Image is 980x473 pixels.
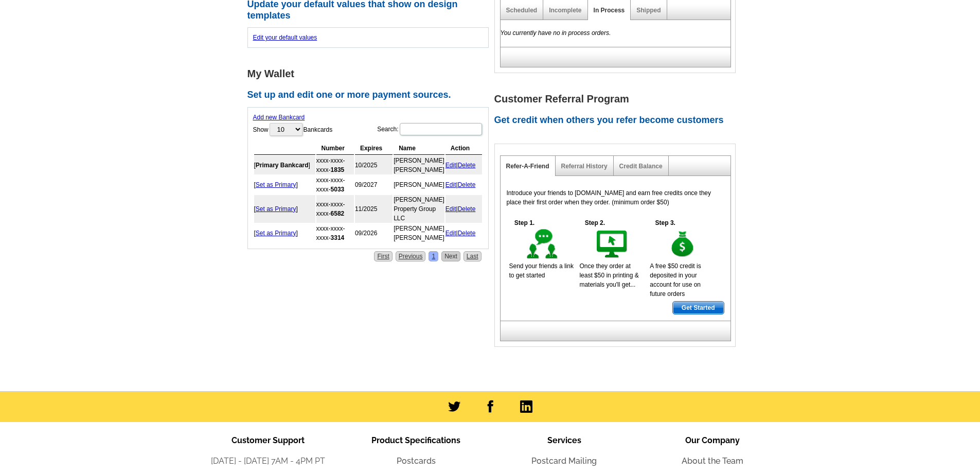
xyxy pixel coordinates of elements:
td: xxxx-xxxx-xxxx- [316,224,354,242]
a: Set as Primary [256,230,296,237]
a: Set as Primary [256,181,296,188]
em: You currently have no in process orders. [501,29,611,37]
h1: My Wallet [247,68,494,79]
strong: 6582 [331,210,345,217]
a: Previous [396,251,426,261]
a: Delete [458,205,476,213]
td: [ ] [254,156,315,174]
span: A free $50 credit is deposited in your account for use on future orders [650,262,701,297]
td: [ ] [254,195,315,223]
td: xxxx-xxxx-xxxx- [316,176,354,194]
a: Edit [446,162,456,169]
td: | [446,224,482,242]
td: [ ] [254,224,315,242]
a: Next [441,251,460,261]
img: step-3.gif [665,227,701,261]
a: Edit [446,181,456,188]
td: xxxx-xxxx-xxxx- [316,156,354,174]
h5: Step 1. [509,218,540,227]
th: Expires [355,142,393,155]
strong: 3314 [331,234,345,241]
th: Name [394,142,444,155]
a: Add new Bankcard [253,114,305,121]
h1: Customer Referral Program [494,94,741,104]
td: [PERSON_NAME] [PERSON_NAME] [394,224,444,242]
span: Product Specifications [371,435,460,445]
strong: 1835 [331,166,345,173]
span: Our Company [685,435,740,445]
span: Services [547,435,581,445]
a: 1 [429,251,438,261]
a: About the Team [682,456,743,466]
td: [PERSON_NAME] Property Group LLC [394,195,444,223]
a: Shipped [636,7,661,14]
a: Postcard Mailing [531,456,597,466]
td: 10/2025 [355,156,393,174]
p: Introduce your friends to [DOMAIN_NAME] and earn free credits once they place their first order w... [507,188,724,207]
li: [DATE] - [DATE] 7AM - 4PM PT [194,455,342,467]
img: step-1.gif [525,227,560,261]
span: Customer Support [231,435,305,445]
b: Primary Bankcard [256,162,309,169]
td: [PERSON_NAME] [394,176,444,194]
a: Delete [458,162,476,169]
th: Action [446,142,482,155]
span: Once they order at least $50 in printing & materials you'll get... [579,262,638,288]
a: Delete [458,181,476,188]
td: | [446,176,482,194]
a: Delete [458,230,476,237]
td: xxxx-xxxx-xxxx- [316,195,354,223]
h5: Step 3. [650,218,681,227]
td: | [446,195,482,223]
a: First [374,251,392,261]
input: Search: [400,123,482,135]
a: Referral History [561,163,608,170]
td: 09/2027 [355,176,393,194]
h2: Get credit when others you refer become customers [494,115,741,126]
a: Set as Primary [256,205,296,213]
a: Edit your default values [253,34,317,41]
span: Send your friends a link to get started [509,262,574,279]
h5: Step 2. [579,218,610,227]
strong: 5033 [331,186,345,193]
a: Postcards [397,456,436,466]
th: Number [316,142,354,155]
td: 11/2025 [355,195,393,223]
h2: Set up and edit one or more payment sources. [247,90,494,101]
a: Refer-A-Friend [506,163,549,170]
a: Edit [446,205,456,213]
span: Get Started [673,302,724,314]
a: Incomplete [549,7,581,14]
a: In Process [594,7,625,14]
td: [PERSON_NAME] [PERSON_NAME] [394,156,444,174]
img: step-2.gif [595,227,630,261]
a: Last [464,251,482,261]
td: | [446,156,482,174]
label: Search: [377,122,483,136]
a: Credit Balance [619,163,663,170]
td: [ ] [254,176,315,194]
a: Get Started [672,301,724,314]
a: Edit [446,230,456,237]
select: ShowBankcards [270,123,302,136]
label: Show Bankcards [253,122,333,137]
a: Scheduled [506,7,538,14]
td: 09/2026 [355,224,393,242]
